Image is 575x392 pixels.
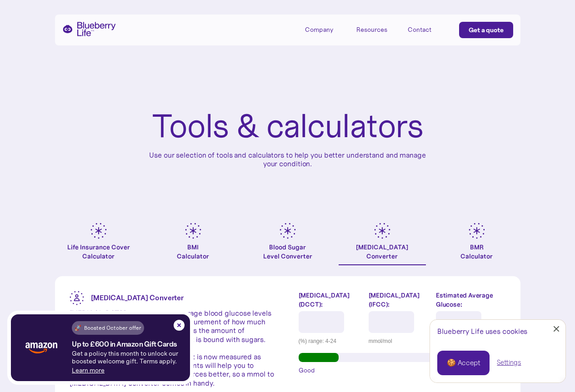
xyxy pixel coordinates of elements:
div: BMR Calculator [460,243,493,261]
p: Get a policy this month to unlock our boosted welcome gift. Terms apply. [72,350,190,365]
div: Contact [408,26,431,34]
div: 🍪 Accept [447,358,480,368]
div: Blood Sugar Level Converter [263,243,312,261]
a: BMICalculator [150,223,237,265]
div: [MEDICAL_DATA] Converter [356,243,408,261]
a: Get a quote [459,22,513,38]
h1: Tools & calculators [152,109,423,144]
a: Contact [408,22,449,37]
div: Company [305,26,333,34]
span: Good [299,366,315,375]
a: [MEDICAL_DATA]Converter [339,223,426,265]
a: Settings [497,358,521,367]
a: Learn more [72,366,105,374]
div: Blueberry Life uses cookies [437,327,558,336]
p: [MEDICAL_DATA] indicates your average blood glucose levels over the last three months. It’s a mea... [70,309,277,387]
a: BMRCalculator [433,223,520,265]
div: Close Cookie Popup [556,329,557,329]
h4: Up to £600 in Amazon Gift Cards [72,340,177,348]
div: Life Insurance Cover Calculator [55,243,142,261]
div: Resources [356,26,387,34]
a: Life Insurance Cover Calculator [55,223,142,265]
label: [MEDICAL_DATA] (IFCC): [369,291,429,309]
a: Close Cookie Popup [547,320,565,338]
label: [MEDICAL_DATA] (DCCT): [299,291,362,309]
div: Resources [356,22,397,37]
div: mmol/mol [369,337,429,346]
p: Use our selection of tools and calculators to help you better understand and manage your condition. [142,151,433,168]
div: BMI Calculator [177,243,209,261]
div: Get a quote [469,25,504,35]
div: (%) range: 4-24 [299,337,362,346]
div: 🚀 Boosted October offer [75,323,141,332]
a: Blood SugarLevel Converter [244,223,331,265]
strong: [MEDICAL_DATA] Converter [91,293,184,302]
label: Estimated Average Glucose: [436,291,505,309]
div: Company [305,22,346,37]
a: 🍪 Accept [437,351,490,375]
a: home [62,22,116,36]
